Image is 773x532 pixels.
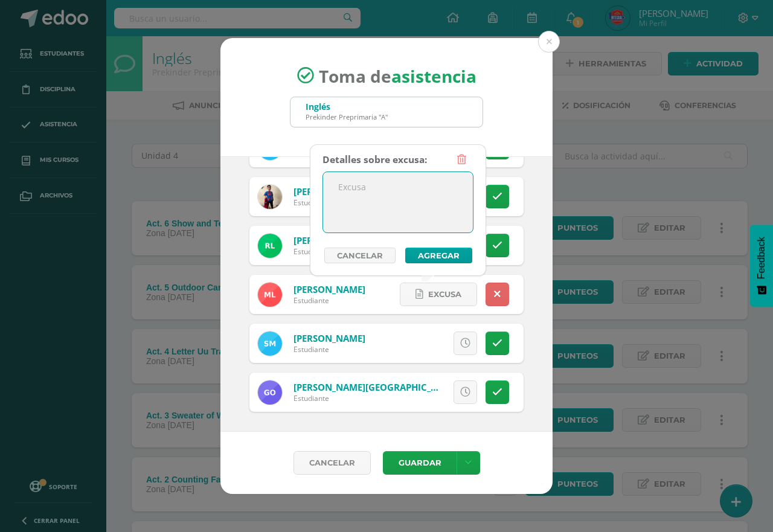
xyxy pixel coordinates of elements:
span: Toma de [319,64,476,87]
input: Busca un grado o sección aquí... [290,97,483,127]
a: [PERSON_NAME] [293,185,365,197]
button: Guardar [383,451,457,475]
a: Cancelar [324,248,396,263]
button: Feedback - Mostrar encuesta [750,225,773,307]
button: Close (Esc) [538,31,560,53]
span: Feedback [756,237,767,279]
a: [PERSON_NAME][GEOGRAPHIC_DATA] [293,381,458,393]
a: [PERSON_NAME] [293,283,365,295]
button: Agregar [405,248,472,263]
div: Estudiante [293,246,365,257]
span: Excusa [428,283,461,306]
div: Estudiante [293,344,365,354]
a: Cancelar [293,451,371,475]
img: 8f5104cc6c3139a74b978712cf5a9cb9.png [258,380,282,405]
strong: asistencia [391,64,476,87]
img: 2c68e9c7fd9a01195c8ffed8fc6fdb61.png [258,332,282,356]
img: b7fa4fafc3e0c1d77c093ab229808cad.png [258,283,282,307]
div: Prekinder Preprimaria "A" [306,112,388,121]
div: Estudiante [293,393,438,403]
div: Estudiante [293,295,365,306]
a: Excusa [400,283,477,306]
div: Detalles sobre excusa: [322,148,427,171]
div: Inglés [306,101,388,112]
a: [PERSON_NAME] [293,332,365,344]
div: Estudiante [293,197,365,208]
a: [PERSON_NAME] [293,234,365,246]
img: d86cc9fe6047aae987157fb24d39c5f1.png [258,185,282,209]
img: f5c58ade0f6e7f729ad6ca5a5a481f46.png [258,234,282,258]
